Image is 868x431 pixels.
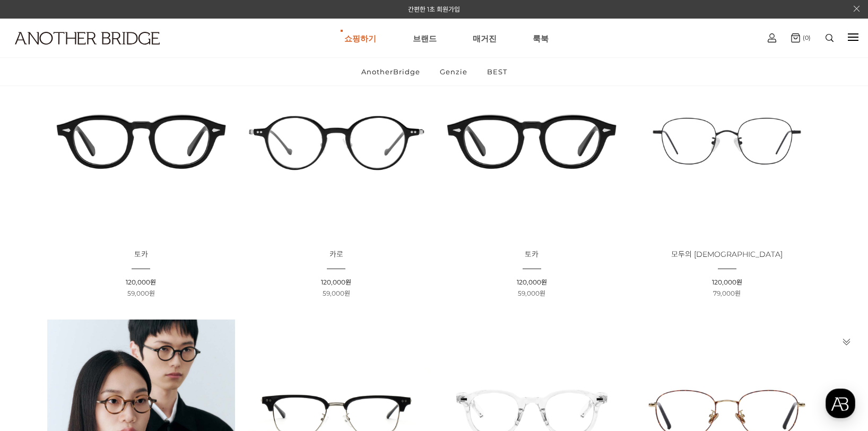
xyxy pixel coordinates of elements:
img: search [826,34,834,42]
span: Home [27,352,46,361]
a: AnotherBridge [352,58,429,85]
span: 카로 [329,249,343,259]
a: 매거진 [473,19,497,57]
img: 모두의 안경 - 다양한 크기에 맞춘 다용도 디자인 이미지 [633,47,821,235]
img: 토카 아세테이트 안경 - 다양한 스타일에 맞는 뿔테 안경 이미지 [438,47,626,235]
a: 토카 [134,251,148,258]
span: 모두의 [DEMOGRAPHIC_DATA] [671,249,783,259]
img: cart [791,33,800,42]
span: 토카 [134,249,148,259]
a: 간편한 1초 회원가입 [408,5,460,13]
a: (0) [791,33,811,42]
a: 쇼핑하기 [344,19,376,57]
a: 브랜드 [413,19,437,57]
span: 120,000원 [321,278,351,286]
span: 120,000원 [126,278,156,286]
img: cart [768,33,776,42]
a: Home [3,337,70,363]
a: Genzie [431,58,476,85]
span: 59,000원 [323,289,350,297]
a: 모두의 [DEMOGRAPHIC_DATA] [671,251,783,258]
span: 120,000원 [712,278,742,286]
span: 59,000원 [127,289,155,297]
span: 120,000원 [517,278,547,286]
img: logo [15,32,160,45]
a: BEST [478,58,516,85]
a: Messages [70,337,137,363]
a: 카로 [329,251,343,258]
a: 토카 [525,251,539,258]
a: Settings [137,337,204,363]
span: Settings [157,352,183,361]
img: 카로 - 감각적인 디자인의 패션 아이템 이미지 [242,47,430,235]
span: (0) [800,34,811,41]
span: 59,000원 [518,289,545,297]
a: logo [5,32,135,71]
span: 79,000원 [713,289,741,297]
a: 룩북 [533,19,549,57]
span: Messages [88,353,119,361]
span: 토카 [525,249,539,259]
img: 토카 아세테이트 뿔테 안경 이미지 [47,47,235,235]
